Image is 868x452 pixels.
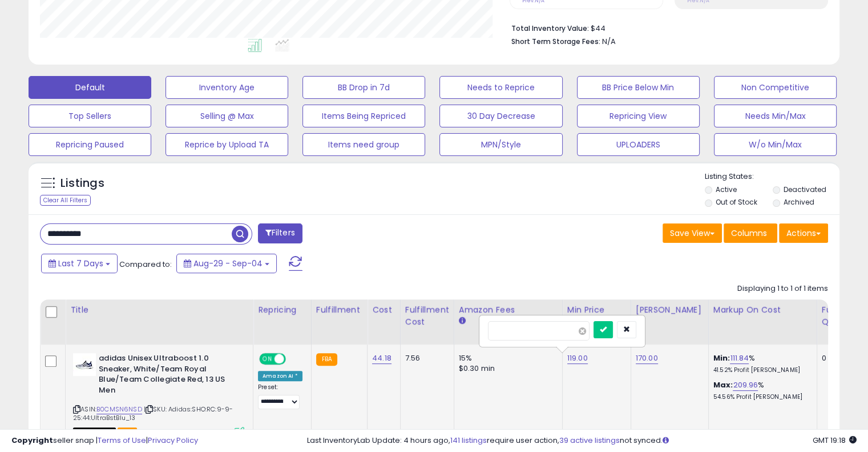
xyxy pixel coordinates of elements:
[733,379,758,391] a: 209.96
[405,304,449,328] div: Fulfillment Cost
[29,105,151,127] button: Top Sellers
[176,254,277,273] button: Aug-29 - Sep-04
[450,435,487,446] a: 141 listings
[73,427,116,437] span: All listings that are currently out of stock and unavailable for purchase on Amazon
[730,353,749,364] a: 111.84
[559,435,620,446] a: 39 active listings
[119,259,172,270] span: Compared to:
[258,223,302,243] button: Filters
[29,133,151,156] button: Repricing Paused
[511,21,819,34] li: $44
[713,366,808,374] p: 41.52% Profit [PERSON_NAME]
[731,227,767,239] span: Columns
[11,435,53,446] strong: Copyright
[439,76,562,99] button: Needs to Reprice
[284,354,302,364] span: OFF
[98,435,146,446] a: Terms of Use
[165,76,288,99] button: Inventory Age
[439,133,562,156] button: MPN/Style
[405,353,445,363] div: 7.56
[813,435,857,446] span: 2025-09-12 19:18 GMT
[822,304,861,328] div: Fulfillable Quantity
[316,353,337,366] small: FBA
[41,254,118,273] button: Last 7 Days
[459,316,466,326] small: Amazon Fees.
[459,363,554,374] div: $0.30 min
[713,304,812,316] div: Markup on Cost
[511,23,589,33] b: Total Inventory Value:
[58,258,103,269] span: Last 7 Days
[577,133,700,156] button: UPLOADERS
[99,353,237,398] b: adidas Unisex Ultraboost 1.0 Sneaker, White/Team Royal Blue/Team Collegiate Red, 13 US Men
[302,76,425,99] button: BB Drop in 7d
[567,304,626,316] div: Min Price
[567,353,588,364] a: 119.00
[713,379,733,390] b: Max:
[708,299,817,345] th: The percentage added to the cost of goods (COGS) that forms the calculator for Min & Max prices.
[70,304,248,316] div: Title
[258,371,302,381] div: Amazon AI *
[260,354,274,364] span: ON
[602,36,616,47] span: N/A
[724,223,777,243] button: Columns
[577,105,700,127] button: Repricing View
[73,353,96,376] img: 31H4eaAyj8L._SL40_.jpg
[713,393,808,401] p: 54.56% Profit [PERSON_NAME]
[29,76,151,99] button: Default
[779,223,828,243] button: Actions
[96,405,142,414] a: B0CMSN6NSD
[73,405,233,422] span: | SKU: Adidas:SHO:RC:9-9-25:44:UltraBstBlu_13
[165,133,288,156] button: Reprice by Upload TA
[636,353,658,364] a: 170.00
[783,185,826,194] label: Deactivated
[439,105,562,127] button: 30 Day Decrease
[663,223,722,243] button: Save View
[459,353,554,363] div: 15%
[372,304,395,316] div: Cost
[636,304,704,316] div: [PERSON_NAME]
[713,380,808,401] div: %
[714,133,837,156] button: W/o Min/Max
[165,105,288,127] button: Selling @ Max
[716,197,757,207] label: Out of Stock
[713,353,808,374] div: %
[60,175,104,191] h5: Listings
[258,304,306,316] div: Repricing
[714,105,837,127] button: Needs Min/Max
[714,76,837,99] button: Non Competitive
[302,105,425,127] button: Items Being Repriced
[148,435,198,446] a: Privacy Policy
[316,304,362,316] div: Fulfillment
[118,427,137,437] span: FBA
[302,133,425,156] button: Items need group
[822,353,857,363] div: 0
[737,283,828,294] div: Displaying 1 to 1 of 1 items
[459,304,558,316] div: Amazon Fees
[705,171,839,182] p: Listing States:
[193,258,263,269] span: Aug-29 - Sep-04
[307,435,857,446] div: Last InventoryLab Update: 4 hours ago, require user action, not synced.
[372,353,391,364] a: 44.18
[11,435,198,446] div: seller snap | |
[40,195,91,206] div: Clear All Filters
[783,197,814,207] label: Archived
[511,37,600,46] b: Short Term Storage Fees:
[258,383,302,409] div: Preset:
[577,76,700,99] button: BB Price Below Min
[716,185,737,194] label: Active
[713,353,730,363] b: Min:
